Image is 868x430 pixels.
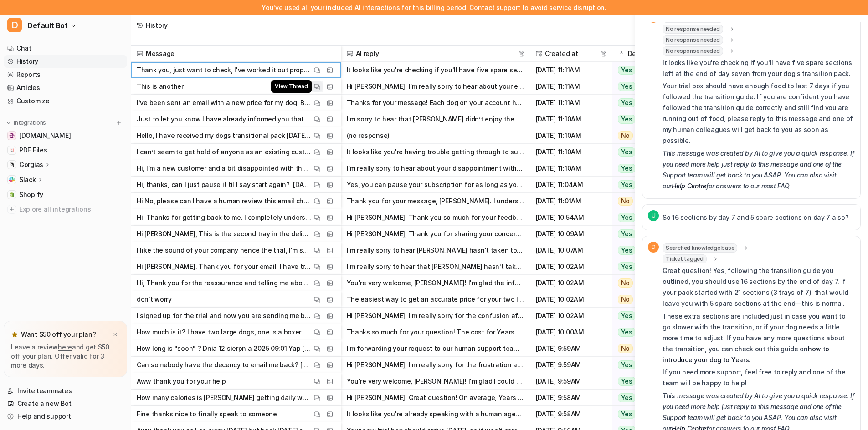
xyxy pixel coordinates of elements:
span: [DATE] 10:54AM [534,209,608,226]
p: I like the sound of your company hence the trial, I'm sorry to say [PERSON_NAME] doesn't like it ... [137,242,312,258]
a: Reports [4,68,127,81]
img: x [113,332,118,338]
button: It looks like you're having trouble getting through to support and need help as an existing custo... [347,144,524,160]
a: here [58,343,72,351]
button: Hi [PERSON_NAME], Great question! On average, Years meals contain about 1.5 calories per gram. Th... [347,390,524,406]
span: Explore all integrations [19,202,123,217]
span: [DATE] 11:10AM [534,160,608,177]
span: Yes [618,246,636,255]
button: (no response) [347,127,524,144]
button: Thank you for your message, [PERSON_NAME]. I understand how disappointing and frustrating this si... [347,193,524,209]
p: Slack [19,175,36,184]
button: You're very welcome, [PERSON_NAME]! I'm glad the information helped reassure you. If you ever hav... [347,275,524,291]
button: No [612,193,668,209]
button: Yes [612,242,668,258]
span: Yes [618,410,636,419]
button: No [612,127,668,144]
span: D [648,242,659,253]
img: menu_add.svg [116,120,122,126]
span: [DATE] 10:00AM [534,324,608,340]
button: You're very welcome, [PERSON_NAME]! I'm glad I could help get this sorted for you. If you need to... [347,373,524,390]
button: I'm sorry to hear that [PERSON_NAME] didn’t enjoy the meals. Thank you for letting us know you’d ... [347,111,524,127]
button: Yes [612,373,668,390]
button: I’m really sorry to hear about your disappointment with the tray portions. Every tray is weighed ... [347,160,524,177]
span: Yes [618,311,636,320]
span: Yes [618,164,636,173]
p: How much is it? I have two large dogs, one is a boxer x lurcher and the other is a [DEMOGRAPHIC_D... [137,324,312,340]
a: Chat [4,42,127,55]
p: So 16 sections by day 7 and 5 spare sections on day 7 also? [663,212,848,223]
span: Yes [618,98,636,107]
button: Yes [612,209,668,226]
span: [DATE] 9:59AM [534,373,608,390]
button: Yes [612,258,668,275]
img: Gorgias [9,162,15,167]
div: History [146,20,168,30]
button: Yes, you can pause your subscription for as long as you need! Just log into your account and sele... [347,177,524,193]
button: Hi [PERSON_NAME], I’m really sorry to hear about your experience with the end tray—it definitely ... [347,78,524,95]
p: These extra sections are included just in case you want to go slower with the transition, or if y... [663,311,855,365]
button: Hi [PERSON_NAME], I'm really sorry for the confusion after your trial box—your subscription autom... [347,308,524,324]
span: No response needed [663,46,723,56]
a: Help and support [4,410,127,423]
span: No response needed [663,25,723,34]
img: Slack [9,177,15,182]
span: Yes [618,66,636,75]
button: Hi [PERSON_NAME], Thank you for sharing your concerns and for checking all the trays after the le... [347,226,524,242]
span: Yes [618,262,636,271]
p: I've been sent an email with a new price for my dog. But it's only for 1 dog. I have 2 on my acco... [137,95,312,111]
button: Yes [612,160,668,177]
p: Leave a review and get $50 off your plan. Offer valid for 3 more days. [11,343,120,370]
button: I'm really sorry to hear [PERSON_NAME] hasn't taken to the food, but thank you so much for giving... [347,242,524,258]
span: U [648,210,659,221]
span: No [618,131,633,140]
span: Yes [618,115,636,124]
h2: Deflection [628,46,661,62]
span: [DATE] 10:07AM [534,242,608,258]
p: I signed up for the trial and now you are sending me bucket loads of food and taking money out of... [137,308,312,324]
p: Aww thank you for your help [137,373,226,390]
span: [DATE] 11:10AM [534,144,608,160]
span: Yes [618,147,636,157]
span: [DATE] 10:02AM [534,291,608,308]
a: Articles [4,81,127,94]
p: Hi [PERSON_NAME]. Thank you for your email. I have tried [PERSON_NAME] with a selection of the me... [137,258,312,275]
img: explore all integrations [7,205,16,214]
button: Yes [612,177,668,193]
a: help.years.com[DOMAIN_NAME] [4,129,127,142]
span: [DOMAIN_NAME] [19,131,71,140]
button: Hi [PERSON_NAME], I'm really sorry for the frustration and for the delay in getting back to you. ... [347,357,524,373]
span: [DATE] 10:02AM [534,308,608,324]
img: Shopify [9,192,15,197]
p: Hi, Thank you for the reassurance and telling me about the testing, much appreciated. Kind regard... [137,275,312,291]
button: Hi [PERSON_NAME], Thank you so much for your feedback and for explaining where the website caused... [347,209,524,226]
p: Hi [PERSON_NAME], This is the second tray in the delivery where something has been wrong. After r... [137,226,312,242]
span: Yes [618,360,636,369]
button: Yes [612,62,668,78]
button: View Thread [312,81,323,92]
span: [DATE] 11:10AM [534,127,608,144]
span: [DATE] 9:59AM [534,340,608,357]
span: [DATE] 11:11AM [534,62,608,78]
button: Yes [612,95,668,111]
p: Your trial box should have enough food to last 7 days if you followed the transition guide. If yo... [663,81,855,146]
span: [DATE] 9:58AM [534,406,608,422]
p: Fine thanks nice to finally speak to someone [137,406,277,422]
span: Ticket tagged [663,254,707,263]
button: Yes [612,226,668,242]
a: Create a new Bot [4,397,127,410]
span: Searched knowledge base [663,243,737,253]
button: The easiest way to get an accurate price for your two large dogs is to fill out the quick survey ... [347,291,524,308]
a: ShopifyShopify [4,188,127,201]
button: Integrations [4,118,49,127]
p: Can somebody have the decency to email me back? [PERSON_NAME] Sent from Outlook for Android [[URL... [137,357,312,373]
span: Created at [534,46,608,62]
button: Yes [612,78,668,95]
span: Yes [618,393,636,402]
span: Yes [618,82,636,91]
span: PDF Files [19,146,47,155]
a: Help Centre [672,182,706,190]
span: Yes [618,377,636,386]
img: star [11,331,18,338]
span: Yes [618,213,636,222]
